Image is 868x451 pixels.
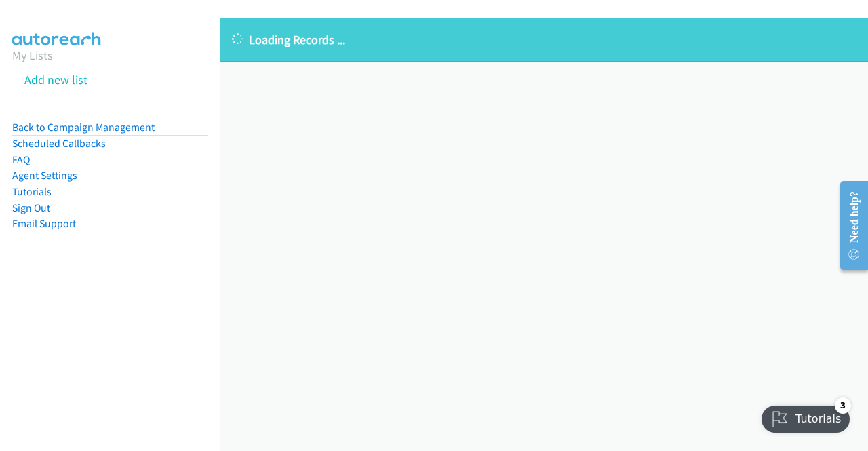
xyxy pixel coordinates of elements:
a: Add new list [24,72,87,87]
a: Back to Campaign Management [12,121,155,134]
a: Scheduled Callbacks [12,137,106,150]
a: Tutorials [12,185,52,198]
iframe: Resource Center [829,172,868,279]
a: Email Support [12,217,76,230]
a: Sign Out [12,201,50,214]
a: FAQ [12,153,30,166]
p: Loading Records ... [232,31,856,49]
a: Agent Settings [12,169,77,182]
a: My Lists [12,47,53,63]
iframe: Checklist [753,392,858,441]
